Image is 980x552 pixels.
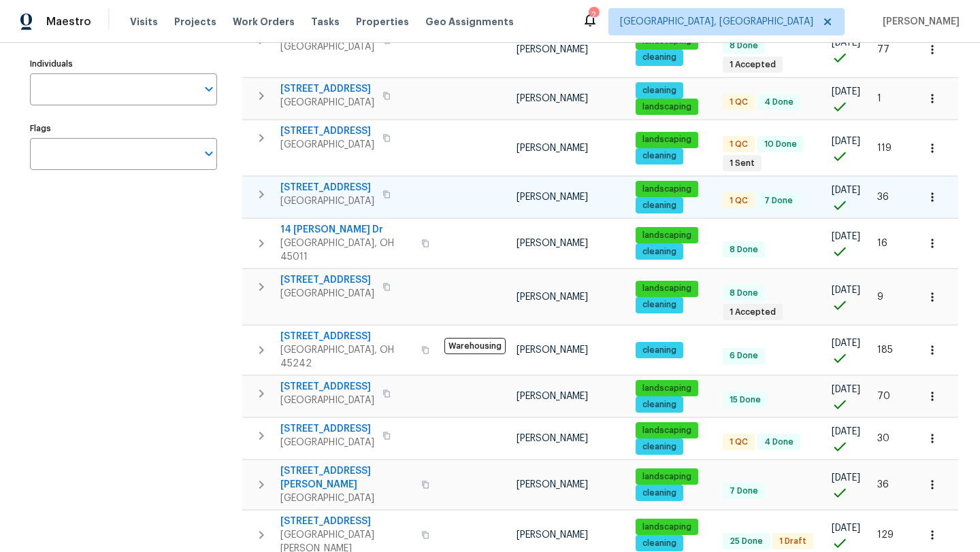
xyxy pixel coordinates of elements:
span: cleaning [637,487,682,499]
span: cleaning [637,52,682,63]
span: Work Orders [233,15,295,29]
span: landscaping [637,425,697,436]
span: [GEOGRAPHIC_DATA] [280,194,374,208]
span: landscaping [637,134,697,145]
label: Flags [30,124,217,133]
span: Projects [174,15,216,29]
span: [STREET_ADDRESS][PERSON_NAME] [280,464,413,491]
span: 70 [877,392,890,401]
span: [PERSON_NAME] [517,239,588,248]
span: [STREET_ADDRESS] [280,273,374,287]
span: 1 QC [724,97,753,108]
span: 4 Done [759,436,799,448]
span: 1 Accepted [724,59,781,71]
span: Properties [356,15,409,29]
span: [STREET_ADDRESS] [280,181,374,194]
span: [DATE] [832,385,860,394]
span: 16 [877,239,887,248]
span: cleaning [637,150,682,162]
span: [PERSON_NAME] [517,392,588,401]
span: [STREET_ADDRESS] [280,330,413,343]
span: 185 [877,345,893,355]
span: 1 Sent [724,158,760,169]
span: [GEOGRAPHIC_DATA] [280,491,413,505]
span: 15 Done [724,394,766,406]
span: [DATE] [832,427,860,436]
span: [STREET_ADDRESS] [280,380,374,394]
span: Visits [130,15,158,29]
span: 8 Done [724,40,764,52]
span: landscaping [637,383,697,394]
span: [DATE] [832,286,860,295]
span: 36 [877,192,889,202]
span: Warehousing [444,338,506,354]
span: landscaping [637,283,697,294]
span: [PERSON_NAME] [517,143,588,153]
button: Open [199,80,218,99]
span: cleaning [637,85,682,97]
span: 119 [877,143,892,153]
span: [PERSON_NAME] [517,434,588,443]
span: cleaning [637,345,682,356]
span: [PERSON_NAME] [517,480,588,489]
span: 4 Done [759,97,799,108]
span: [STREET_ADDRESS] [280,422,374,436]
span: [GEOGRAPHIC_DATA] [280,436,374,449]
span: [PERSON_NAME] [517,530,588,540]
span: 9 [877,292,883,302]
span: [GEOGRAPHIC_DATA] [280,287,374,300]
span: [DATE] [832,38,860,48]
span: [GEOGRAPHIC_DATA] [280,40,374,54]
span: Maestro [46,15,91,29]
span: 1 Draft [774,536,812,547]
span: [STREET_ADDRESS] [280,124,374,138]
span: 14 [PERSON_NAME] Dr [280,223,413,237]
span: [DATE] [832,87,860,97]
span: [STREET_ADDRESS] [280,515,413,528]
span: cleaning [637,441,682,453]
span: [PERSON_NAME] [517,192,588,202]
span: 1 QC [724,195,753,207]
span: [DATE] [832,473,860,483]
span: [PERSON_NAME] [517,292,588,302]
span: [DATE] [832,523,860,533]
button: Open [199,144,218,163]
span: cleaning [637,299,682,311]
span: cleaning [637,399,682,411]
span: [PERSON_NAME] [517,345,588,355]
span: cleaning [637,538,682,549]
span: 10 Done [759,139,802,150]
label: Individuals [30,60,217,68]
span: [GEOGRAPHIC_DATA] [280,96,374,109]
span: landscaping [637,471,697,483]
span: landscaping [637,184,697,195]
span: [GEOGRAPHIC_DATA], OH 45011 [280,237,413,264]
span: [GEOGRAPHIC_DATA], OH 45242 [280,343,413,370]
span: landscaping [637,521,697,533]
span: 1 QC [724,139,753,150]
span: [DATE] [832,232,860,241]
span: [PERSON_NAME] [877,15,960,29]
span: Geo Assignments [425,15,514,29]
span: [STREET_ADDRESS] [280,82,374,96]
span: [PERSON_NAME] [517,45,588,54]
span: 6 Done [724,350,764,362]
span: [GEOGRAPHIC_DATA], [GEOGRAPHIC_DATA] [620,15,813,29]
span: [GEOGRAPHIC_DATA] [280,394,374,407]
span: 7 Done [724,485,764,497]
div: 2 [589,8,598,22]
span: cleaning [637,200,682,211]
span: cleaning [637,246,682,258]
span: 8 Done [724,244,764,256]
span: 1 [877,94,881,103]
span: landscaping [637,101,697,113]
span: 30 [877,434,889,443]
span: 129 [877,530,894,540]
span: 25 Done [724,536,768,547]
span: 8 Done [724,288,764,299]
span: 77 [877,45,889,54]
span: [PERSON_NAME] [517,94,588,103]
span: landscaping [637,230,697,241]
span: 7 Done [759,195,798,207]
span: 1 Accepted [724,307,781,318]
